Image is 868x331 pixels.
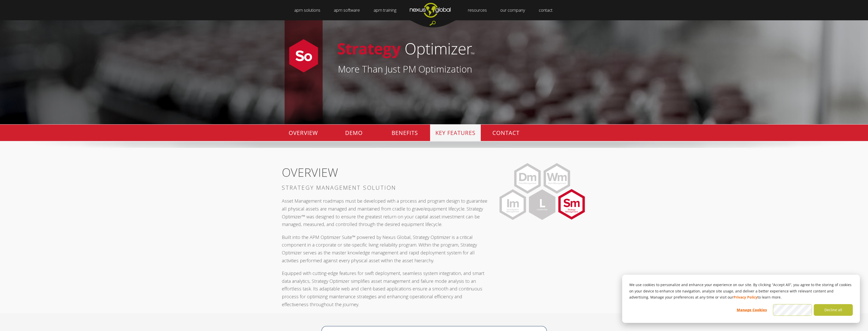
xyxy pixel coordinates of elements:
[282,184,488,191] h3: STRATEGY MANAGEMENT SOLUTION
[282,269,488,308] p: Equipped with cutting-edge features for swift deployment, seamless system integration, and smart ...
[814,304,853,316] button: Decline all
[329,125,379,141] p: DEMO
[286,38,321,74] img: So-1
[622,275,860,323] div: Cookie banner
[629,282,853,301] p: We use cookies to personalize and enhance your experience on our site. By clicking “Accept All”, ...
[282,233,488,264] p: Built into the APM Optimizer Suite™ powered by Nexus Global, Strategy Optimizer is a critical com...
[282,164,338,180] span: OVERVIEW
[338,33,510,65] img: StratOpthorizontal-no-icon
[282,197,488,228] p: Asset Management roadmaps must be developed with a process and program design to guarantee all ph...
[379,125,430,141] p: BENEFITS
[278,125,329,141] p: OVERVIEW
[481,125,531,141] p: CONTACT
[430,125,481,141] p: KEY FEATURES
[773,304,812,316] button: Accept all
[733,294,758,301] a: Privacy Policy
[338,65,584,74] h1: More Than Just PM Optimization
[732,304,771,316] button: Manage Cookies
